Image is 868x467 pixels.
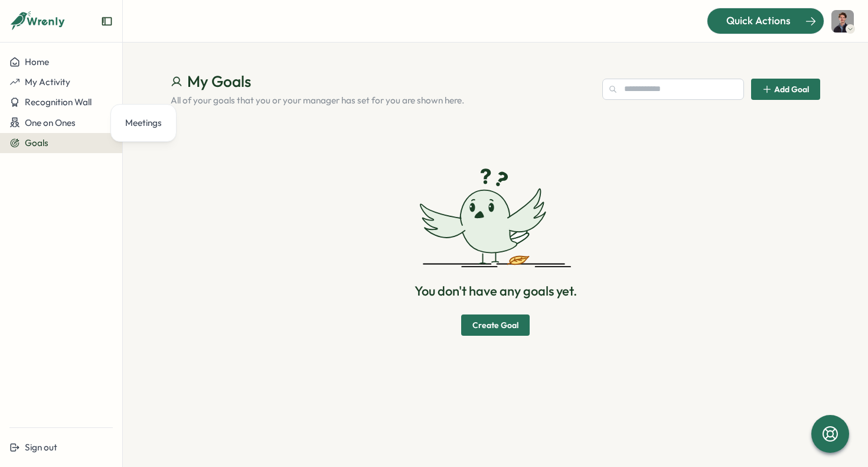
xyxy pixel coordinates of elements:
button: Create Goal [461,314,530,336]
span: One on Ones [25,117,76,128]
span: Quick Actions [726,13,791,28]
button: Expand sidebar [101,15,113,27]
span: Goals [25,137,48,148]
span: Add Goal [774,85,809,93]
span: Home [25,56,49,67]
p: You don't have any goals yet. [415,282,577,300]
span: My Activity [25,76,70,87]
span: Recognition Wall [25,96,92,108]
a: Meetings [120,112,167,134]
div: Meetings [125,116,162,129]
p: All of your goals that you or your manager has set for you are shown here. [171,94,593,107]
img: Dionisio Arredondo [831,10,854,33]
span: Create Goal [472,315,518,335]
h1: My Goals [171,71,593,92]
span: Sign out [25,442,57,453]
button: Add Goal [751,79,820,100]
button: Quick Actions [707,8,824,34]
